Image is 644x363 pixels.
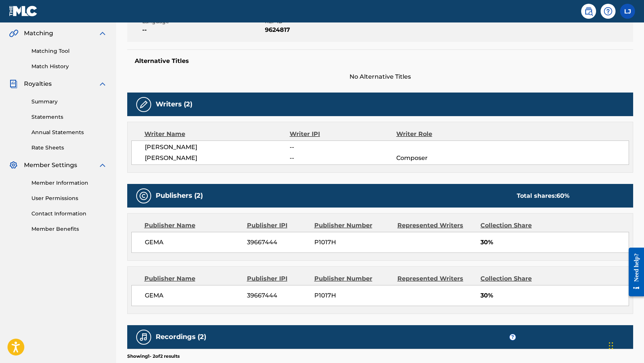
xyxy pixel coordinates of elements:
img: Royalties [9,79,18,88]
span: [PERSON_NAME] [145,143,290,152]
img: expand [98,161,107,170]
div: Help [601,4,616,19]
div: Writer IPI [290,130,396,139]
a: Rate Sheets [31,144,107,152]
div: Represented Writers [397,274,475,283]
div: Publisher Number [314,274,392,283]
div: Publisher Number [314,221,392,230]
span: -- [290,154,396,163]
div: Publisher IPI [247,221,309,230]
a: User Permissions [31,194,107,202]
div: Drag [609,335,613,357]
a: Annual Statements [31,128,107,136]
img: expand [98,29,107,38]
img: search [584,7,593,16]
img: Recordings [139,333,148,342]
div: Collection Share [480,274,553,283]
div: Collection Share [480,221,553,230]
span: [PERSON_NAME] [145,154,290,163]
div: Represented Writers [397,221,475,230]
div: Publisher Name [144,221,241,230]
h5: Alternative Titles [135,57,626,65]
span: Member Settings [24,161,77,170]
img: Writers [139,100,148,109]
span: -- [290,143,396,152]
p: Showing 1 - 2 of 2 results [127,353,180,360]
img: help [604,7,613,16]
img: MLC Logo [9,6,38,16]
img: expand [98,79,107,88]
img: Matching [9,29,18,38]
span: GEMA [145,291,242,300]
a: Match History [31,63,107,70]
div: User Menu [620,4,635,19]
span: 39667444 [247,291,309,300]
span: 30% [480,291,629,300]
div: Total shares: [517,191,570,200]
a: Contact Information [31,210,107,218]
span: Royalties [24,79,52,88]
a: Statements [31,113,107,121]
div: Publisher IPI [247,274,309,283]
span: Matching [24,29,53,38]
span: ? [510,334,516,340]
iframe: Resource Center [623,242,644,302]
a: Public Search [581,4,596,19]
img: Member Settings [9,161,18,170]
div: Writer Role [396,130,493,139]
span: GEMA [145,238,242,247]
h5: Publishers (2) [156,191,203,200]
span: 9624817 [265,25,386,34]
a: Member Information [31,179,107,187]
span: 39667444 [247,238,309,247]
a: Matching Tool [31,47,107,55]
span: Composer [396,154,493,163]
h5: Writers (2) [156,100,192,109]
span: -- [142,25,263,34]
span: 60 % [556,192,570,199]
div: Publisher Name [144,274,241,283]
img: Publishers [139,191,148,200]
h5: Recordings (2) [156,333,206,341]
span: P1017H [314,291,392,300]
span: No Alternative Titles [127,72,633,81]
span: P1017H [314,238,392,247]
a: Member Benefits [31,225,107,233]
a: Summary [31,98,107,106]
iframe: Chat Widget [607,327,644,363]
div: Writer Name [144,130,290,139]
span: 30% [480,238,629,247]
